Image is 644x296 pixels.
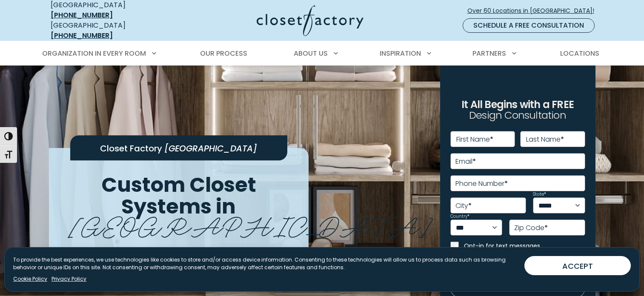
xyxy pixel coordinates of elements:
a: Schedule a Free Consultation [463,18,595,33]
span: Locations [560,48,599,58]
span: Over 60 Locations in [GEOGRAPHIC_DATA]! [467,6,601,15]
a: [PHONE_NUMBER] [51,31,113,40]
label: Email [455,158,476,165]
span: Inspiration [380,48,421,58]
span: Our Process [200,48,247,58]
a: [PHONE_NUMBER] [51,10,113,20]
span: About Us [294,48,328,58]
span: Design Consultation [469,108,566,122]
nav: Primary Menu [36,42,608,65]
a: Over 60 Locations in [GEOGRAPHIC_DATA]! [467,3,601,18]
label: First Name [456,136,493,143]
a: Cookie Policy [13,275,47,283]
label: State [533,192,546,196]
p: To provide the best experiences, we use technologies like cookies to store and/or access device i... [13,256,518,271]
span: [GEOGRAPHIC_DATA] [164,142,257,154]
span: [GEOGRAPHIC_DATA] [69,205,432,243]
label: Last Name [526,136,564,143]
label: Phone Number [455,180,508,187]
label: Opt-in for text messages [464,242,585,250]
span: Custom Closet Systems in [101,171,256,221]
span: Organization in Every Room [42,48,146,58]
a: Privacy Policy [52,275,86,283]
span: It All Begins with a FREE [461,97,574,111]
button: ACCEPT [524,256,631,275]
span: Closet Factory [100,142,162,154]
img: Closet Factory Logo [257,5,364,36]
label: Country [450,214,469,219]
label: City [455,202,472,209]
label: Zip Code [514,225,548,231]
span: Partners [472,48,506,58]
div: [GEOGRAPHIC_DATA] [51,20,174,41]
